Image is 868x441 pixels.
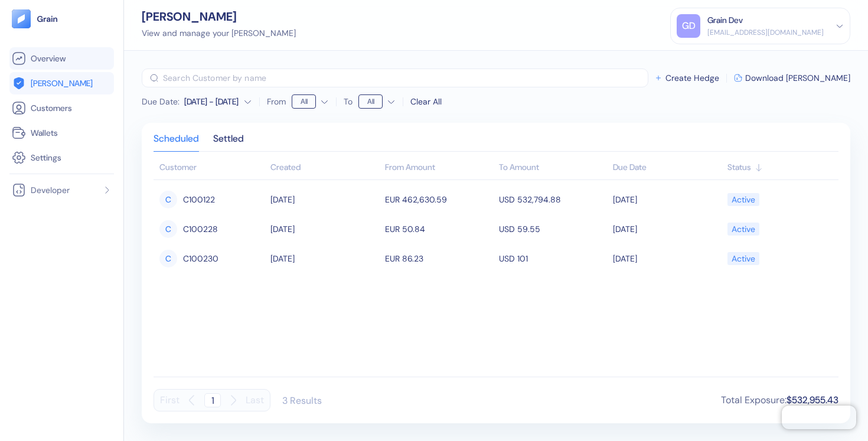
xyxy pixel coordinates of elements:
[184,96,239,107] div: [DATE] - [DATE]
[12,76,112,90] a: [PERSON_NAME]
[496,244,610,273] td: USD 101
[159,250,177,267] div: C
[382,244,496,273] td: EUR 86.23
[496,156,610,180] th: To Amount
[496,214,610,244] td: USD 59.55
[382,156,496,180] th: From Amount
[154,156,267,180] th: Customer
[677,14,700,38] div: GD
[344,97,353,106] label: To
[12,9,31,28] img: logo-tablet-V2.svg
[654,74,719,82] button: Create Hedge
[31,184,70,196] span: Developer
[246,389,264,411] button: Last
[745,74,850,82] span: Download [PERSON_NAME]
[782,406,856,429] iframe: Chatra live chat
[267,244,381,273] td: [DATE]
[292,92,329,111] button: From
[31,77,93,89] span: [PERSON_NAME]
[267,97,286,106] label: From
[12,101,112,115] a: Customers
[732,219,755,239] div: Active
[613,161,721,174] div: Sort ascending
[183,219,218,239] span: C100228
[159,220,177,238] div: C
[270,161,378,174] div: Sort ascending
[31,152,61,164] span: Settings
[31,102,72,114] span: Customers
[610,185,724,214] td: [DATE]
[282,394,322,407] div: 3 Results
[732,190,755,210] div: Active
[183,190,215,210] span: C100122
[267,214,381,244] td: [DATE]
[183,249,218,269] span: C100230
[12,151,112,165] a: Settings
[732,249,755,269] div: Active
[496,185,610,214] td: USD 532,794.88
[665,74,719,82] span: Create Hedge
[734,74,850,82] button: Download [PERSON_NAME]
[727,161,833,174] div: Sort ascending
[721,393,838,407] div: Total Exposure :
[382,214,496,244] td: EUR 50.84
[213,135,244,151] div: Settled
[31,53,66,64] span: Overview
[382,185,496,214] td: EUR 462,630.59
[154,135,199,151] div: Scheduled
[142,96,252,107] button: Due Date:[DATE] - [DATE]
[160,389,180,411] button: First
[610,244,724,273] td: [DATE]
[787,394,838,406] span: $532,955.43
[12,51,112,66] a: Overview
[707,14,743,27] div: Grain Dev
[610,214,724,244] td: [DATE]
[267,185,381,214] td: [DATE]
[410,96,442,108] div: Clear All
[12,126,112,140] a: Wallets
[142,27,296,40] div: View and manage your [PERSON_NAME]
[142,11,296,22] div: [PERSON_NAME]
[707,27,824,38] div: [EMAIL_ADDRESS][DOMAIN_NAME]
[159,191,177,208] div: C
[37,15,58,23] img: logo
[142,96,180,107] span: Due Date :
[163,68,648,87] input: Search Customer by name
[31,127,58,139] span: Wallets
[358,92,396,111] button: To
